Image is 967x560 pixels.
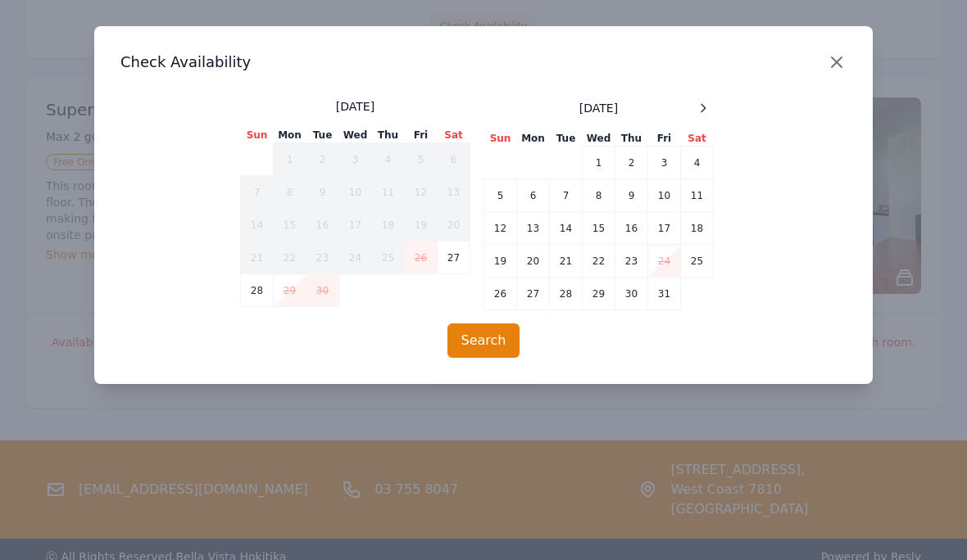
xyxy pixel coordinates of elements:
td: 9 [615,179,648,212]
td: 24 [648,245,681,278]
td: 4 [372,143,405,176]
td: 26 [484,278,517,310]
th: Wed [583,131,615,147]
td: 22 [583,245,615,278]
th: Mon [274,128,306,143]
span: [DATE] [579,100,618,116]
td: 10 [339,176,372,209]
td: 1 [274,143,306,176]
td: 13 [438,176,470,209]
th: Sun [484,131,517,147]
th: Fri [405,128,438,143]
span: [DATE] [336,98,375,115]
th: Mon [517,131,550,147]
td: 15 [583,212,615,245]
td: 19 [484,245,517,278]
td: 15 [274,209,306,242]
td: 5 [405,143,438,176]
td: 25 [372,242,405,274]
td: 6 [438,143,470,176]
td: 30 [615,278,648,310]
td: 21 [241,242,274,274]
td: 29 [583,278,615,310]
td: 29 [274,274,306,307]
td: 17 [339,209,372,242]
th: Sat [438,128,470,143]
td: 28 [550,278,583,310]
td: 31 [648,278,681,310]
td: 3 [339,143,372,176]
td: 21 [550,245,583,278]
td: 26 [405,242,438,274]
td: 18 [681,212,714,245]
td: 19 [405,209,438,242]
td: 12 [484,212,517,245]
td: 23 [615,245,648,278]
td: 11 [681,179,714,212]
td: 16 [306,209,339,242]
td: 20 [517,245,550,278]
td: 16 [615,212,648,245]
td: 14 [550,212,583,245]
td: 1 [583,147,615,179]
button: Search [447,323,520,358]
td: 3 [648,147,681,179]
td: 7 [241,176,274,209]
th: Fri [648,131,681,147]
td: 27 [438,242,470,274]
th: Tue [306,128,339,143]
td: 12 [405,176,438,209]
td: 27 [517,278,550,310]
th: Thu [615,131,648,147]
td: 2 [615,147,648,179]
td: 8 [274,176,306,209]
td: 10 [648,179,681,212]
td: 14 [241,209,274,242]
td: 11 [372,176,405,209]
td: 25 [681,245,714,278]
td: 23 [306,242,339,274]
td: 8 [583,179,615,212]
th: Tue [550,131,583,147]
td: 17 [648,212,681,245]
td: 22 [274,242,306,274]
td: 13 [517,212,550,245]
td: 6 [517,179,550,212]
td: 2 [306,143,339,176]
td: 24 [339,242,372,274]
th: Wed [339,128,372,143]
td: 9 [306,176,339,209]
td: 5 [484,179,517,212]
th: Sun [241,128,274,143]
td: 30 [306,274,339,307]
h3: Check Availability [120,52,847,72]
td: 18 [372,209,405,242]
th: Thu [372,128,405,143]
th: Sat [681,131,714,147]
td: 20 [438,209,470,242]
td: 4 [681,147,714,179]
td: 7 [550,179,583,212]
td: 28 [241,274,274,307]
